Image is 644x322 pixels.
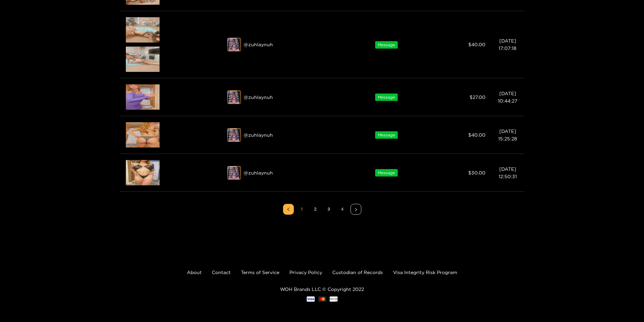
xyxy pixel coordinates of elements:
div: @ zuhlaynuh [227,166,342,180]
li: Previous Page [283,204,294,215]
div: @ zuhlaynuh [227,90,342,104]
div: @ zuhlaynuh [227,38,342,51]
a: About [187,270,202,275]
a: Visa Integrity Risk Program [393,270,457,275]
img: etZ8o-2.59.png [126,122,160,147]
li: 3 [324,204,334,215]
a: Contact [212,270,231,275]
img: z4dra-sin-ti-tulo.png [228,166,241,180]
a: 2 [310,204,320,214]
span: [DATE] 12:50:31 [499,166,517,179]
img: z4dra-sin-ti-tulo.png [228,38,241,52]
span: Message [375,93,398,101]
span: [DATE] 15:25:28 [498,129,517,141]
span: Message [375,131,398,139]
span: right [354,208,358,212]
img: 4zKy1-5.49625.png [126,17,160,43]
a: 1 [297,204,307,214]
li: 2 [310,204,321,215]
img: zLvce-3.56875.png [126,84,160,110]
img: z4dra-sin-ti-tulo.png [228,129,241,142]
div: @ zuhlaynuh [227,128,342,142]
li: Next Page [351,204,361,215]
span: $ 30.00 [468,170,485,175]
button: right [351,204,361,215]
span: $ 40.00 [468,132,485,137]
button: left [283,204,294,215]
img: DNHCL-3.23708325.png [126,160,160,185]
span: [DATE] 10:44:27 [498,91,517,103]
img: 85O1b-2.2825.png [126,47,160,72]
span: [DATE] 17:07:18 [499,38,516,51]
span: Message [375,41,398,49]
a: Privacy Policy [289,270,322,275]
a: Custodian of Records [332,270,383,275]
span: $ 40.00 [468,42,485,47]
li: 1 [297,204,307,215]
span: $ 27.00 [470,95,485,100]
a: Terms of Service [241,270,279,275]
span: Message [375,169,398,177]
span: left [286,207,290,211]
img: z4dra-sin-ti-tulo.png [228,91,241,104]
li: 4 [337,204,348,215]
a: 4 [337,204,347,214]
a: 3 [324,204,334,214]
